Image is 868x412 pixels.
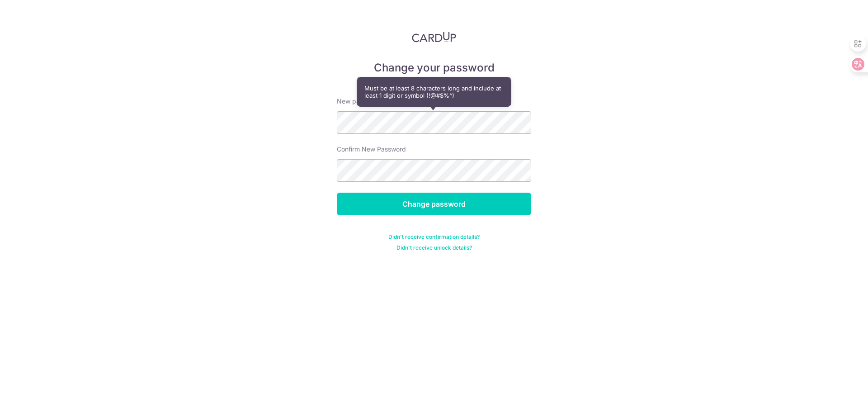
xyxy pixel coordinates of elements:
[337,145,406,154] label: Confirm New Password
[357,77,511,106] div: Must be at least 8 characters long and include at least 1 digit or symbol (!@#$%^)
[337,97,381,106] label: New password
[337,61,531,75] h5: Change your password
[412,32,456,43] img: CardUp Logo
[388,233,480,241] a: Didn't receive confirmation details?
[337,193,531,215] input: Change password
[396,244,472,251] a: Didn't receive unlock details?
